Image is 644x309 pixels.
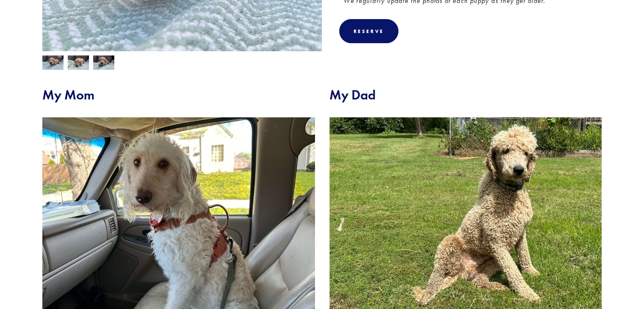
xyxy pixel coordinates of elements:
img: Dot 3.jpg [93,55,114,72]
div: Reserve [354,28,384,34]
img: Dot 1.jpg [42,55,64,72]
h2: My Mom [42,87,315,103]
img: Dot 2.jpg [68,55,89,71]
h2: My Dad [329,87,602,103]
div: Reserve [339,19,398,43]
